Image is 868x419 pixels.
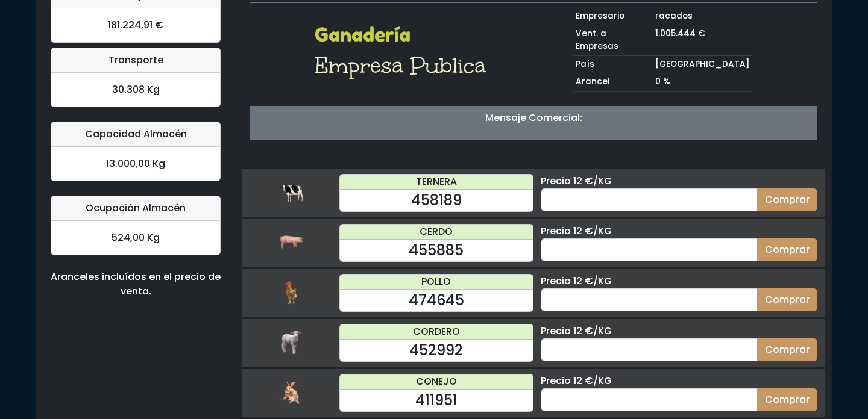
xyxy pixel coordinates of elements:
[653,55,752,73] td: [GEOGRAPHIC_DATA]
[279,181,303,205] img: ternera.png
[279,281,303,305] img: pollo.png
[340,290,533,311] div: 474645
[340,190,533,211] div: 458189
[340,390,533,411] div: 411951
[51,270,221,299] div: Aranceles incluídos en el precio de venta.
[541,174,817,188] div: Precio 12 €/KG
[757,388,817,411] button: Comprar
[653,73,752,92] td: 0 %
[757,238,817,261] button: Comprar
[340,275,533,290] div: POLLO
[757,288,817,311] button: Comprar
[541,274,817,288] div: Precio 12 €/KG
[340,374,533,390] div: CONEJO
[340,175,533,190] div: TERNERA
[653,25,752,55] td: 1.005.444 €
[51,221,220,255] div: 524,00 Kg
[51,8,220,42] div: 181.224,91 €
[573,73,653,92] td: Arancel
[250,111,817,125] p: Mensaje Comercial:
[573,55,653,73] td: País
[340,225,533,240] div: CERDO
[315,23,494,46] h2: Ganadería
[541,324,817,338] div: Precio 12 €/KG
[653,8,752,25] td: racados
[541,374,817,388] div: Precio 12 €/KG
[340,324,533,340] div: CORDERO
[757,188,817,211] button: Comprar
[757,338,817,361] button: Comprar
[340,340,533,361] div: 452992
[315,51,494,80] h1: Empresa Publica
[279,331,303,355] img: cordero.png
[541,224,817,238] div: Precio 12 €/KG
[279,380,303,405] img: conejo.png
[51,196,220,221] div: Ocupación Almacén
[573,25,653,55] td: Vent. a Empresas
[51,48,220,73] div: Transporte
[51,147,220,181] div: 13.000,00 Kg
[340,240,533,261] div: 455885
[279,231,303,255] img: cerdo.png
[51,73,220,107] div: 30.308 Kg
[573,8,653,25] td: Empresario
[51,122,220,147] div: Capacidad Almacén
